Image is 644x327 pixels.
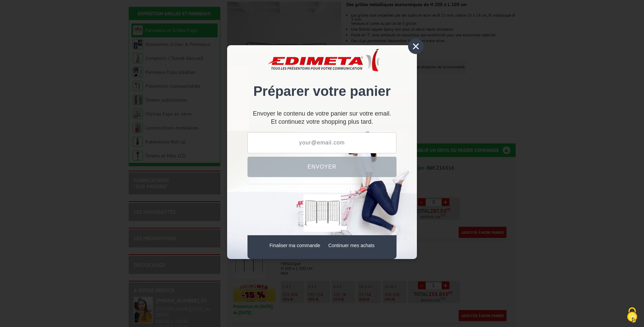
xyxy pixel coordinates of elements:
div: × [408,38,424,54]
input: your@email.com [247,132,397,153]
div: Préparer votre panier [247,55,397,106]
button: Envoyer [247,157,397,177]
img: Cookies (fenêtre modale) [624,307,641,324]
div: Et continuez votre shopping plus tard. [247,113,397,125]
button: Cookies (fenêtre modale) [620,304,644,327]
p: Envoyer le contenu de votre panier sur votre email. [247,113,397,115]
a: Finaliser ma commande [270,243,320,248]
a: Continuer mes achats [328,243,374,248]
